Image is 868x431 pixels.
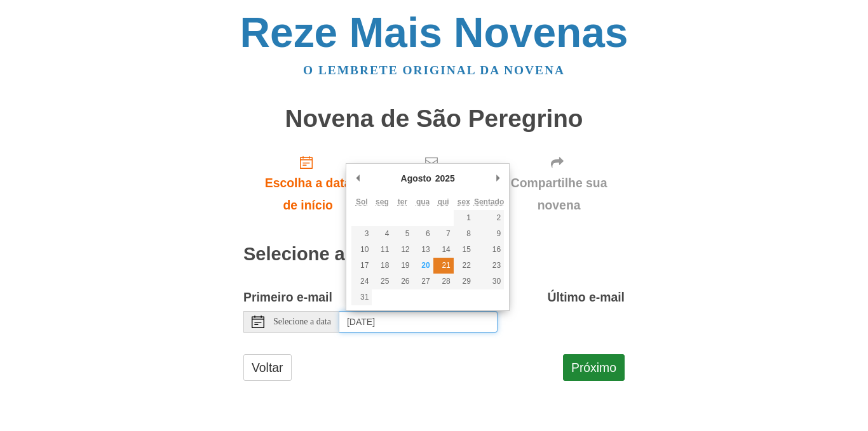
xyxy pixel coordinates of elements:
button: 9 [474,226,504,242]
button: 31 [351,289,372,305]
abbr: Terça-feira [398,197,407,206]
button: 11 [372,242,392,258]
button: 15 [454,242,474,258]
font: Novena de São Peregrino [285,105,583,132]
a: Compartilhe sua novena [493,145,625,222]
font: 16 [492,245,501,254]
font: 22 [463,261,471,270]
font: 15 [463,245,471,254]
abbr: Quarta-feira [416,197,430,206]
font: seg [376,197,389,206]
abbr: Sábado [474,197,504,206]
font: ter [398,197,407,206]
button: 13 [413,242,433,258]
a: Reze Mais Novenas [240,9,628,56]
button: 26 [392,274,412,289]
button: 18 [372,258,392,274]
font: 30 [492,277,501,286]
font: 14 [442,245,450,254]
font: 29 [463,277,471,286]
font: Selecione a data de início [243,244,468,264]
button: Próximo [563,354,625,381]
font: 23 [492,261,501,270]
font: 21 [442,261,450,270]
font: 5 [405,229,410,238]
button: 28 [433,274,454,289]
font: Voltar [252,361,283,375]
font: Sol [356,197,368,206]
a: Escolha a data de início [243,145,372,222]
font: Compartilhe sua novena [511,176,607,212]
button: 1 [454,210,474,226]
button: 22 [454,258,474,274]
button: 19 [392,258,412,274]
font: 4 [385,229,390,238]
button: 25 [372,274,392,289]
button: 6 [413,226,433,242]
font: 25 [381,277,389,286]
button: 7 [433,226,454,242]
font: 28 [442,277,450,286]
font: 12 [401,245,409,254]
button: 29 [454,274,474,289]
input: Use as setas do teclado para escolher uma data [339,311,498,333]
font: Sentado [474,197,504,206]
font: Próximo [571,361,616,375]
button: 8 [454,226,474,242]
font: 8 [466,229,471,238]
abbr: Domingo [356,197,368,206]
abbr: Sexta-feira [458,197,470,206]
button: 24 [351,274,372,289]
font: sex [458,197,470,206]
font: 19 [401,261,409,270]
font: 7 [446,229,451,238]
button: 16 [474,242,504,258]
font: 10 [360,245,369,254]
font: 18 [381,261,389,270]
font: Escolha a data de início [265,176,351,212]
abbr: Segunda-feira [376,197,389,206]
button: 2 [474,210,504,226]
button: 3 [351,226,372,242]
font: 1 [466,213,471,222]
font: Último e-mail [547,290,625,304]
a: O lembrete original da novena [303,63,565,77]
button: 23 [474,258,504,274]
font: qua [416,197,430,206]
button: 12 [392,242,412,258]
font: 24 [360,277,369,286]
font: qui [438,197,449,206]
font: 20 [421,261,430,270]
button: 27 [413,274,433,289]
button: 4 [372,226,392,242]
button: 5 [392,226,412,242]
font: 11 [381,245,389,254]
button: 14 [433,242,454,258]
font: 13 [421,245,430,254]
font: 2 [497,213,501,222]
font: 26 [401,277,409,286]
button: 20 [413,258,433,274]
abbr: Quinta-feira [438,197,449,206]
font: 17 [360,261,369,270]
button: 30 [474,274,504,289]
button: 10 [351,242,372,258]
font: 3 [365,229,369,238]
a: Convide seus amigos [372,145,493,222]
a: Voltar [243,354,292,381]
button: 17 [351,258,372,274]
font: Selecione a data [273,317,331,326]
font: 6 [426,229,430,238]
font: Primeiro e-mail [243,290,332,304]
font: 31 [360,293,369,302]
font: 9 [497,229,501,238]
button: 21 [433,258,454,274]
font: 27 [421,277,430,286]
